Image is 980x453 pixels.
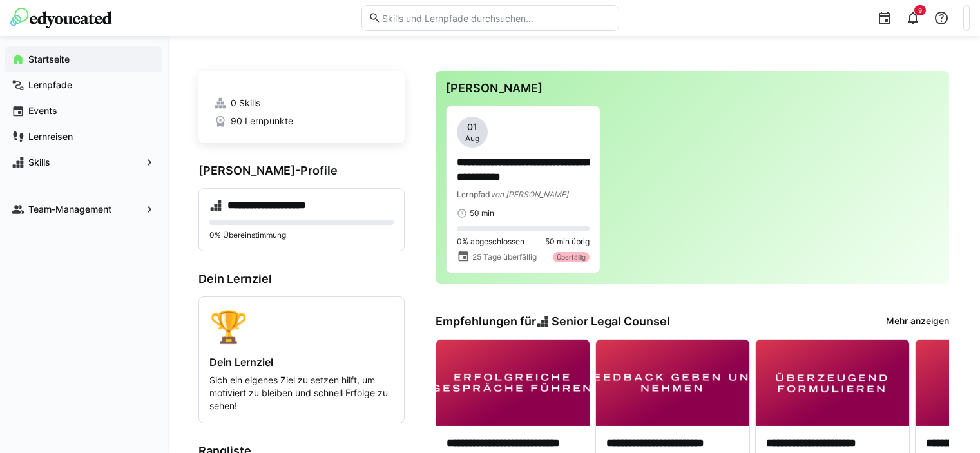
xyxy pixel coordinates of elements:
[465,133,479,144] span: Aug
[756,340,909,426] img: image
[209,374,394,412] p: Sich ein eigenes Ziel zu setzen hilft, um motiviert zu bleiben und schnell Erfolge zu sehen!
[214,97,389,110] a: 0 Skills
[918,6,922,14] span: 9
[553,252,590,262] div: Überfällig
[209,230,394,240] p: 0% Übereinstimmung
[446,81,939,95] h3: [PERSON_NAME]
[231,115,293,128] span: 90 Lernpunkte
[436,340,590,426] img: image
[436,314,670,329] h3: Empfehlungen für
[472,252,537,262] span: 25 Tage überfällig
[457,236,524,247] span: 0% abgeschlossen
[596,340,749,426] img: image
[490,189,568,199] span: von [PERSON_NAME]
[209,356,394,369] h4: Dein Lernziel
[381,12,611,24] input: Skills und Lernpfade durchsuchen…
[198,164,405,178] h3: [PERSON_NAME]-Profile
[552,314,670,329] span: Senior Legal Counsel
[457,189,490,199] span: Lernpfad
[470,208,494,218] span: 50 min
[545,236,590,247] span: 50 min übrig
[209,307,394,345] div: 🏆
[467,120,477,133] span: 01
[886,314,949,329] a: Mehr anzeigen
[198,272,405,286] h3: Dein Lernziel
[231,97,260,110] span: 0 Skills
